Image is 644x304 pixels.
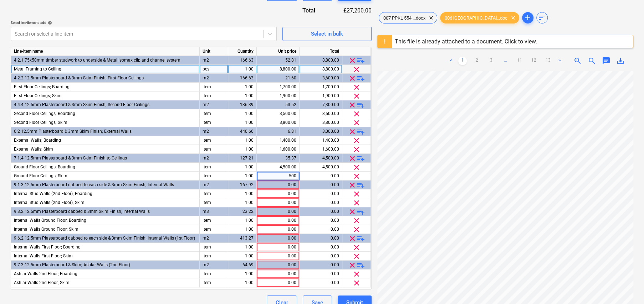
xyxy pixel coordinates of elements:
div: 0.00 [302,261,339,269]
span: clear [348,74,357,83]
div: 0.00 [302,216,339,225]
span: zoom_in [573,57,582,65]
span: save_alt [616,57,625,65]
div: 1.00 [231,163,254,172]
a: Page 1 is your current page [458,57,467,65]
span: clear [348,127,357,136]
a: Page 11 [515,57,524,65]
div: 8,800.00 [302,56,339,65]
div: 1.00 [231,269,254,278]
div: item [200,225,228,234]
span: playlist_add [357,56,365,65]
div: Select in bulk [311,29,343,38]
span: playlist_add [357,234,365,243]
div: 0.00 [260,269,296,278]
div: m2 [200,234,228,243]
div: item [200,136,228,145]
span: zoom_out [588,57,596,65]
span: chat [602,57,610,65]
span: ... [501,57,510,65]
div: 0.00 [302,172,339,180]
iframe: Chat Widget [608,270,644,304]
div: 0.00 [302,278,339,287]
div: item [200,91,228,100]
div: item [200,189,228,198]
div: item [200,172,228,180]
span: clear [348,101,357,109]
div: 3,000.00 [302,127,339,136]
span: First Floor Ceilings; Skim [14,93,62,98]
div: 1.00 [231,109,254,118]
div: 4,500.00 [302,163,339,172]
div: 166.63 [231,56,254,65]
span: 9.7.3 12.5mm Plasterboard & Skim; Ashlar Walls (2nd Floor) [14,262,130,267]
div: 1.00 [231,225,254,234]
span: 006 [GEOGRAPHIC_DATA]...doc [440,15,512,21]
div: m2 [200,127,228,136]
button: Select in bulk [282,27,372,41]
div: m2 [200,74,228,83]
div: 1.00 [231,189,254,198]
span: Ashlar Walls 2nd Floor; Boarding [14,271,77,276]
div: 0.00 [260,198,296,207]
div: item [200,278,228,287]
span: clear [348,208,357,216]
div: 0.00 [260,261,296,269]
div: 4,500.00 [260,163,296,172]
span: External Walls; Skim [14,147,53,152]
div: 0.00 [260,278,296,287]
span: External Walls; Boarding [14,138,61,143]
div: 23.22 [231,207,254,216]
div: Unit price [257,47,300,56]
span: clear [352,252,361,261]
div: 0.00 [260,207,296,216]
div: 1.00 [231,252,254,261]
span: Ground Floor Ceilings; Skim [14,173,67,178]
div: 167.92 [231,180,254,189]
div: 0.00 [260,243,296,252]
div: 127.21 [231,154,254,163]
div: Total [279,6,327,15]
span: clear [427,14,435,22]
div: 0.00 [260,252,296,261]
div: 0.00 [302,189,339,198]
span: playlist_add [357,261,365,269]
div: 64.69 [231,261,254,269]
div: 0.00 [302,269,339,278]
div: 1.00 [231,136,254,145]
div: pcs [200,65,228,74]
div: m2 [200,56,228,65]
div: 52.81 [260,56,296,65]
span: Internal Stud Walls (2nd Floor); Boarding [14,191,92,196]
span: 9.3.2 12.5mm Plasterboard dabbed & 3mm Skim Finish; Internal Walls [14,209,150,214]
div: 1.00 [231,83,254,91]
div: Unit [200,47,228,56]
div: 0.00 [302,225,339,234]
div: 1.00 [231,278,254,287]
span: sort [538,14,546,22]
span: clear [352,65,361,74]
span: clear [352,199,361,207]
div: 1.00 [231,172,254,180]
div: m2 [200,180,228,189]
span: clear [509,14,517,22]
span: 9.6.2 12.5mm Plasterboard dabbed to each side & 3mm Skim Finish; Internal Walls (1st Floor) [14,236,195,241]
span: clear [352,216,361,225]
div: 53.52 [260,100,296,109]
div: 1.00 [231,243,254,252]
div: 21.60 [260,74,296,83]
span: Second Floor Ceilings; Skim [14,120,67,125]
span: 4.4.4 12.5mm Plasterboard & 3mm Skim Finish; Second Floor Ceilings [14,102,149,107]
div: 006 [GEOGRAPHIC_DATA]...doc [440,12,519,23]
span: Internal Stud Walls (2nd Floor); Skim [14,200,85,205]
a: Previous page [447,57,455,65]
div: 1,400.00 [302,136,339,145]
span: clear [352,119,361,127]
span: clear [352,136,361,145]
div: 0.00 [260,225,296,234]
div: 0.00 [260,216,296,225]
div: 1,600.00 [260,145,296,154]
span: clear [348,154,357,163]
div: 8,800.00 [260,65,296,74]
div: m2 [200,154,228,163]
